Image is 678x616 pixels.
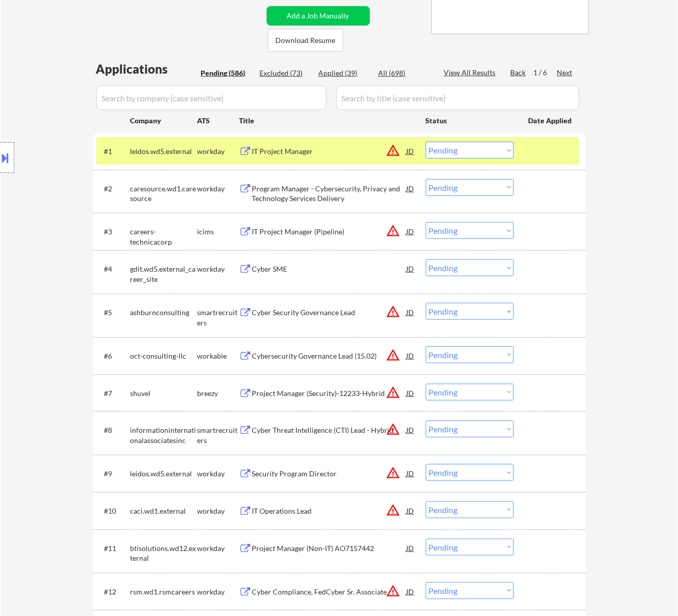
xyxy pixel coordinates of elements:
div: rsm.wd1.rsmcareers [130,587,198,597]
button: warning_amber [386,304,401,319]
div: Cyber Threat Intelligence (CTI) Lead - Hybrid [252,425,407,435]
div: smartrecruiters [198,425,239,445]
button: warning_amber [386,143,401,158]
div: JD [406,222,416,240]
div: Excluded (73) [260,68,311,78]
div: IT Operations Lead [252,506,407,516]
div: workday [198,543,239,554]
div: Cyber Security Governance Lead [252,307,407,318]
button: warning_amber [386,466,401,480]
div: Title [239,116,416,126]
input: Search by company (case sensitive) [96,85,326,110]
div: Date Applied [529,116,574,126]
div: JD [406,464,416,482]
div: #9 [104,469,122,479]
div: IT Project Manager [252,146,407,157]
button: Download Resume [268,29,343,52]
div: leidos.wd5.external [130,469,198,479]
div: #11 [104,543,122,554]
div: #10 [104,506,122,516]
div: #5 [104,307,122,318]
div: workday [198,146,239,157]
div: All (698) [379,68,430,78]
div: workday [198,506,239,516]
div: JD [406,142,416,160]
div: #8 [104,425,122,435]
div: oct-consulting-llc [130,351,198,361]
div: IT Project Manager (Pipeline) [252,227,407,237]
div: #7 [104,388,122,399]
div: #12 [104,587,122,597]
div: 1 / 6 [534,68,557,78]
div: Cyber Compliance, FedCyber Sr. Associate [252,587,407,597]
div: Cyber SME [252,264,407,274]
div: Cybersecurity Governance Lead (15.02) [252,351,407,361]
div: Status [426,111,514,129]
div: workday [198,184,239,194]
div: breezy [198,388,239,399]
div: workday [198,264,239,274]
button: Add a Job Manually [267,6,370,26]
div: Project Manager (Security)-12233-Hybrid [252,388,407,399]
button: warning_amber [386,348,401,362]
input: Search by title (case sensitive) [336,85,579,110]
button: warning_amber [386,584,401,598]
button: warning_amber [386,503,401,517]
div: View All Results [444,68,499,78]
div: workday [198,587,239,597]
div: JD [406,259,416,278]
div: workable [198,351,239,361]
div: Back [511,68,527,78]
div: Next [557,68,574,78]
div: JD [406,384,416,402]
div: Security Program Director [252,469,407,479]
div: workday [198,469,239,479]
div: JD [406,539,416,557]
div: JD [406,421,416,439]
div: #4 [104,264,122,274]
div: btisolutions.wd12.external [130,543,198,563]
div: shuvel [130,388,198,399]
button: warning_amber [386,385,401,400]
div: Program Manager - Cybersecurity, Privacy and Technology Services Delivery [252,184,407,204]
div: ashburnconsulting [130,307,198,318]
div: JD [406,346,416,365]
button: warning_amber [386,224,401,238]
div: smartrecruiters [198,307,239,327]
div: Project Manager (Non-IT) AO7157442 [252,543,407,554]
div: caci.wd1.external [130,506,198,516]
div: ATS [198,116,239,126]
div: JD [406,501,416,520]
div: Applied (39) [319,68,370,78]
div: JD [406,303,416,321]
div: informationinternationalassociatesinc [130,425,198,445]
div: gdit.wd5.external_career_site [130,264,198,284]
div: JD [406,582,416,601]
button: warning_amber [386,422,401,436]
div: JD [406,179,416,197]
div: Pending (586) [201,68,252,78]
div: #6 [104,351,122,361]
div: icims [198,227,239,237]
